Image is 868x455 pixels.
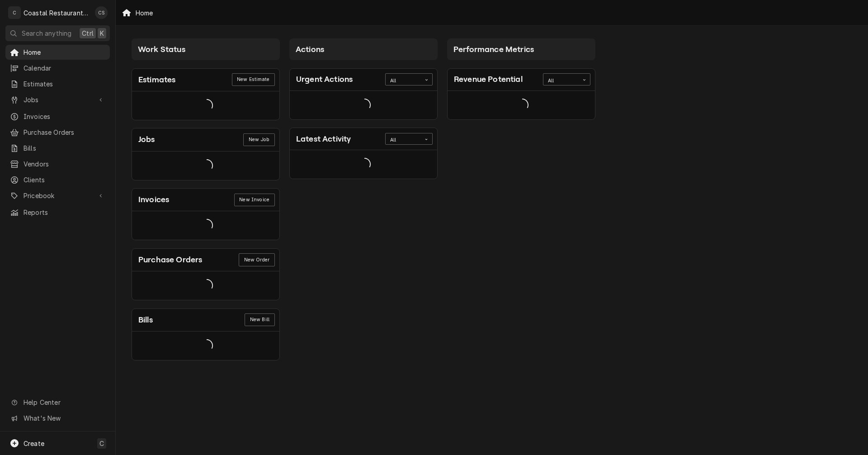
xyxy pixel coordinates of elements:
[200,276,213,295] span: Loading...
[290,69,437,91] div: Card Header
[132,249,279,271] div: Card Header
[5,172,110,187] a: Clients
[138,194,169,206] div: Card Title
[132,38,280,60] div: Card Column Header
[232,73,275,86] div: Card Link Button
[132,332,279,360] div: Card Data
[5,25,110,41] button: Search anythingCtrlK
[24,112,105,121] span: Invoices
[24,208,105,217] span: Reports
[390,77,416,85] div: All
[24,79,105,89] span: Estimates
[95,6,108,19] div: Chris Sockriter's Avatar
[116,26,868,376] div: Dashboard
[132,188,280,240] div: Card: Invoices
[5,76,110,91] a: Estimates
[24,95,92,104] span: Jobs
[516,95,528,114] span: Loading...
[132,60,280,360] div: Card Column Content
[132,211,279,240] div: Card Data
[5,411,110,426] a: Go to What's New
[245,313,274,326] div: Card Link Button
[138,314,153,326] div: Card Title
[234,194,275,206] div: Card Link Button
[289,68,438,120] div: Card: Urgent Actions
[296,133,351,145] div: Card Title
[243,133,274,146] div: Card Link Button
[290,91,437,119] div: Card Data
[5,395,110,410] a: Go to Help Center
[239,253,274,266] a: New Order
[448,69,595,91] div: Card Header
[453,45,534,54] span: Performance Metrics
[358,155,371,174] span: Loading...
[138,45,185,54] span: Work Status
[289,60,438,179] div: Card Column Content
[138,133,155,146] div: Card Title
[289,38,438,60] div: Card Column Header
[95,6,108,19] div: CS
[132,68,280,120] div: Card: Estimates
[24,413,104,423] span: What's New
[5,205,110,220] a: Reports
[290,128,437,150] div: Card Header
[5,125,110,140] a: Purchase Orders
[285,34,443,365] div: Card Column: Actions
[132,69,279,91] div: Card Header
[447,38,595,60] div: Card Column Header
[290,150,437,179] div: Card Data
[448,91,595,119] div: Card Data
[24,47,105,57] span: Home
[24,398,104,407] span: Help Center
[132,91,279,120] div: Card Data
[234,194,275,206] a: New Invoice
[5,141,110,156] a: Bills
[447,68,595,120] div: Card: Revenue Potential
[127,34,285,365] div: Card Column: Work Status
[200,336,213,355] span: Loading...
[8,6,21,19] div: C
[543,73,590,85] div: Card Data Filter Control
[239,253,274,266] div: Card Link Button
[358,95,371,114] span: Loading...
[200,156,213,175] span: Loading...
[132,248,280,300] div: Card: Purchase Orders
[24,159,105,169] span: Vendors
[24,8,90,18] div: Coastal Restaurant Repair
[138,254,202,266] div: Card Title
[99,439,104,448] span: C
[232,73,275,86] a: New Estimate
[243,133,274,146] a: New Job
[132,271,279,300] div: Card Data
[22,28,71,38] span: Search anything
[24,63,105,73] span: Calendar
[132,308,280,360] div: Card: Bills
[132,309,279,332] div: Card Header
[24,143,105,153] span: Bills
[385,133,433,145] div: Card Data Filter Control
[132,128,280,180] div: Card: Jobs
[82,28,94,38] span: Ctrl
[5,109,110,124] a: Invoices
[24,175,105,185] span: Clients
[245,313,274,326] a: New Bill
[5,61,110,76] a: Calendar
[447,60,595,155] div: Card Column Content
[289,128,438,179] div: Card: Latest Activity
[454,73,523,85] div: Card Title
[100,28,104,38] span: K
[296,73,353,85] div: Card Title
[5,45,110,60] a: Home
[24,191,92,200] span: Pricebook
[5,188,110,203] a: Go to Pricebook
[548,77,574,85] div: All
[200,216,213,235] span: Loading...
[385,73,433,85] div: Card Data Filter Control
[132,152,279,180] div: Card Data
[5,92,110,107] a: Go to Jobs
[200,96,213,115] span: Loading...
[24,128,105,137] span: Purchase Orders
[132,128,279,151] div: Card Header
[132,189,279,211] div: Card Header
[443,34,600,365] div: Card Column: Performance Metrics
